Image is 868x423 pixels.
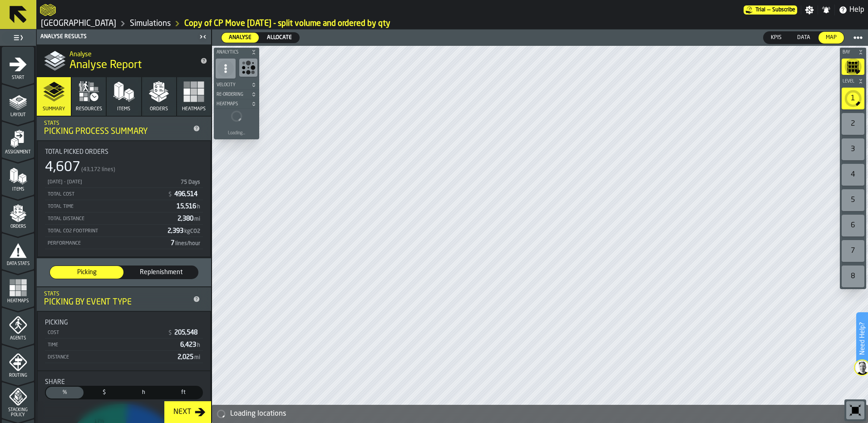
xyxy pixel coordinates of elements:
span: Items [2,187,34,192]
span: Analytics [215,50,249,55]
div: StatList-item-Total Distance [45,212,203,225]
span: lines/hour [175,241,200,246]
div: thumb [125,387,163,398]
div: Stats [44,291,189,297]
div: button-toolbar-undefined [840,111,866,137]
span: Trial [755,7,765,13]
label: button-toggle-Toggle Full Menu [2,31,34,44]
div: StatList-item-3/24/2025 - 6/23/2025 [45,176,203,188]
div: 8 [842,266,864,287]
div: Analyse Results [39,34,197,40]
span: Subscribe [772,7,795,13]
label: button-switch-multi-Cost [84,386,124,399]
span: h [127,389,161,397]
span: 2,025 [178,354,201,360]
span: 75 Days [181,180,200,185]
span: Analyse [225,34,255,42]
label: button-switch-multi-Replenishment [124,266,198,279]
span: 2,380 [178,216,201,222]
label: button-switch-multi-Data [789,31,818,44]
div: Total Cost [47,192,164,197]
span: KPIs [767,34,785,42]
div: thumb [124,266,198,279]
div: Time [47,342,177,348]
div: button-toolbar-undefined [237,57,259,80]
div: StatList-item-Distance [45,351,203,363]
div: thumb [50,266,123,279]
span: Picking [54,268,120,277]
div: Total CO2 Footprint [47,228,164,234]
label: button-switch-multi-Allocate [259,32,300,43]
span: $ [87,389,121,397]
button: button- [214,48,259,57]
span: 2,393 [168,228,201,234]
div: Total Distance [47,216,174,222]
label: button-toggle-Close me [197,31,209,42]
label: button-toggle-Help [835,5,868,15]
div: 5 [842,189,864,211]
div: thumb [790,32,818,44]
div: Performance [47,241,167,246]
span: Resources [76,106,102,112]
label: button-switch-multi-Share [45,386,84,399]
button: button- [214,90,259,99]
span: Agents [2,336,34,341]
div: StatList-item-Total CO2 Footprint [45,225,203,237]
div: 1 [842,88,864,109]
div: button-toolbar-undefined [840,238,866,264]
span: h [197,204,200,210]
button: button- [840,48,866,57]
span: Heatmaps [182,106,206,112]
span: — [767,7,770,13]
div: Loading locations [230,408,864,419]
label: button-switch-multi-Analyse [221,32,259,43]
span: $ [168,192,172,198]
span: Items [117,106,130,112]
span: Analyse Report [69,58,142,73]
span: Allocate [263,34,296,42]
span: 15,516 [177,203,201,210]
button: button- [214,80,259,89]
div: [DATE] - [DATE] [47,179,176,185]
span: kgCO2 [184,229,200,234]
div: thumb [85,387,123,398]
span: Stacking Policy [2,408,34,418]
label: Need Help? [857,313,867,364]
div: 4,607 [45,159,80,176]
div: 2 [842,113,864,135]
label: button-switch-multi-Map [818,31,844,44]
div: button-toolbar-undefined [840,264,866,289]
div: Picking by event type [44,297,189,307]
li: menu Items [2,158,34,195]
div: stat-Picking [38,312,210,370]
a: link-to-/wh/i/b8e8645a-5c77-43f4-8135-27e3a4d97801 [41,19,116,29]
li: menu Agents [2,307,34,344]
div: Menu Subscription [744,5,797,15]
div: StatList-item-Time [45,339,203,351]
button: button-Next [164,401,211,423]
div: Title [45,148,203,156]
header: Analyse Results [37,30,211,44]
span: Replenishment [128,268,194,277]
span: Summary [43,106,65,112]
label: button-switch-multi-KPIs [763,31,789,44]
svg: Reset zoom and position [848,403,863,418]
span: (43,172 lines) [81,167,115,173]
div: stat-Total Picked Orders [38,141,210,256]
div: alert-Loading locations [212,405,868,423]
span: Level [841,79,856,84]
span: Heatmaps [2,299,34,304]
button: button- [840,77,866,86]
div: 6 [842,215,864,236]
label: button-switch-multi-Picking [49,266,124,279]
a: link-to-/wh/i/b8e8645a-5c77-43f4-8135-27e3a4d97801 [130,19,171,29]
label: button-toggle-Settings [801,5,818,15]
span: $ [168,330,172,336]
li: menu Routing [2,344,34,381]
div: button-toolbar-undefined [840,162,866,187]
span: Velocity [215,83,249,88]
div: button-toolbar-undefined [840,187,866,213]
label: button-switch-multi-Time [124,386,163,399]
div: 4 [842,164,864,186]
div: thumb [164,387,202,398]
